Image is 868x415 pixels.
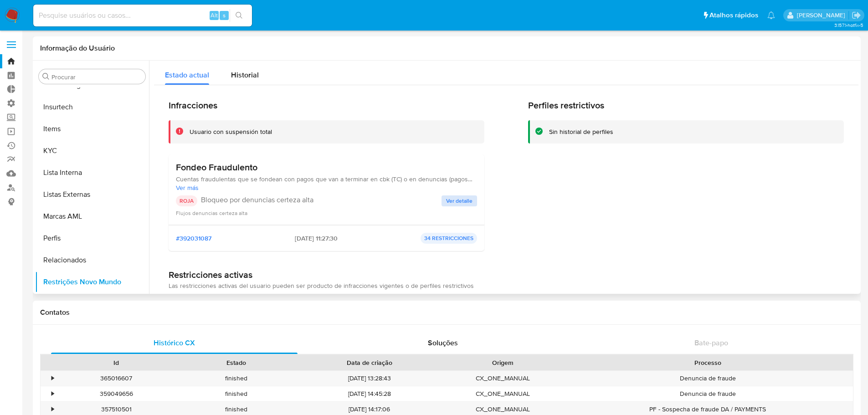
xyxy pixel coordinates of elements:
div: Processo [569,358,847,367]
div: 359049656 [56,386,176,401]
button: search-icon [230,9,248,22]
span: Soluções [428,338,458,348]
a: Notificações [767,11,775,19]
input: Procurar [51,73,142,81]
div: Id [63,358,170,367]
div: finished [176,371,296,386]
button: Restrições Novo Mundo [35,271,149,293]
button: KYC [35,140,149,162]
div: CX_ONE_MANUAL [443,371,563,386]
span: Atalhos rápidos [709,10,758,20]
div: CX_ONE_MANUAL [443,386,563,401]
button: Marcas AML [35,205,149,227]
div: Origem [449,358,556,367]
span: Alt [211,11,218,20]
div: • [51,405,54,414]
h1: Contatos [40,308,853,317]
button: Perfis [35,227,149,249]
div: finished [176,386,296,401]
span: Bate-papo [694,338,728,348]
div: • [51,374,54,383]
div: [DATE] 13:28:43 [296,371,443,386]
button: Listas Externas [35,184,149,205]
a: Sair [852,10,861,20]
p: edgar.zuliani@mercadolivre.com [797,11,848,20]
span: Histórico CX [154,338,195,348]
div: Denuncia de fraude [563,371,853,386]
span: s [223,11,226,20]
div: [DATE] 14:45:28 [296,386,443,401]
div: Data de criação [303,358,437,367]
button: Items [35,118,149,140]
input: Pesquise usuários ou casos... [33,10,252,21]
button: Procurar [42,73,50,80]
div: Denuncia de fraude [563,386,853,401]
button: Relacionados [35,249,149,271]
button: Insurtech [35,96,149,118]
div: 365016607 [56,371,176,386]
div: • [51,389,54,398]
button: Lista Interna [35,162,149,184]
div: Estado [183,358,290,367]
h1: Informação do Usuário [40,44,115,53]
